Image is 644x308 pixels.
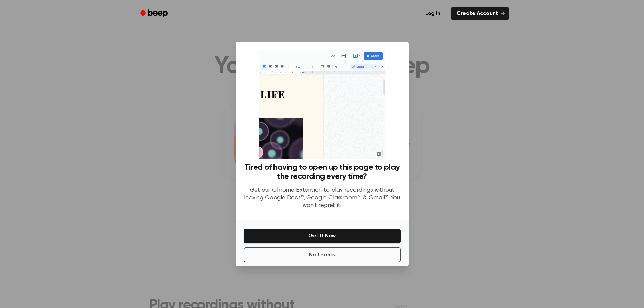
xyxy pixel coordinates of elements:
p: Get our Chrome Extension to play recordings without leaving Google Docs™, Google Classroom™, & Gm... [244,187,401,210]
img: Beep extension in action [259,50,385,159]
a: Beep [136,7,174,20]
a: Log in [419,6,447,21]
button: Get It Now [244,229,401,243]
button: No Thanks [244,247,401,262]
h3: Tired of having to open up this page to play the recording every time? [244,163,401,181]
a: Create Account [451,7,509,20]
